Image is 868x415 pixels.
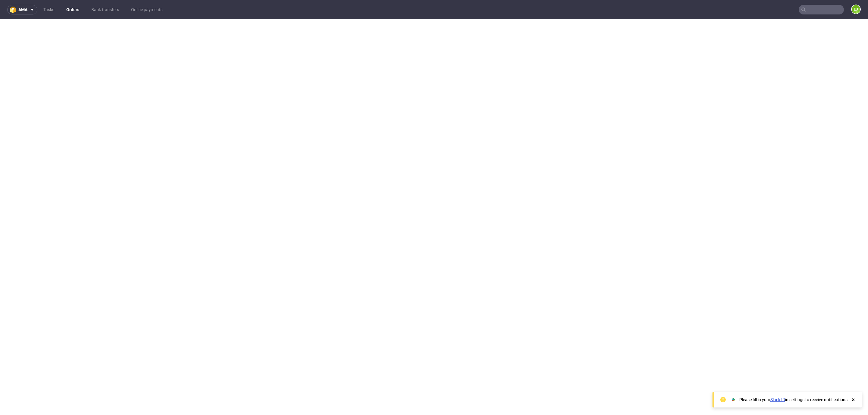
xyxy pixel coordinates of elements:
img: logo [10,6,18,13]
div: Please fill in your in settings to receive notifications [739,397,848,403]
a: Tasks [40,5,58,14]
img: Slack [730,397,736,403]
figcaption: EJ [852,5,860,14]
a: Orders [63,5,83,14]
span: ama [18,8,27,12]
a: Bank transfers [88,5,123,14]
button: ama [7,5,37,14]
a: Slack ID [770,397,785,402]
a: Online payments [127,5,166,14]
